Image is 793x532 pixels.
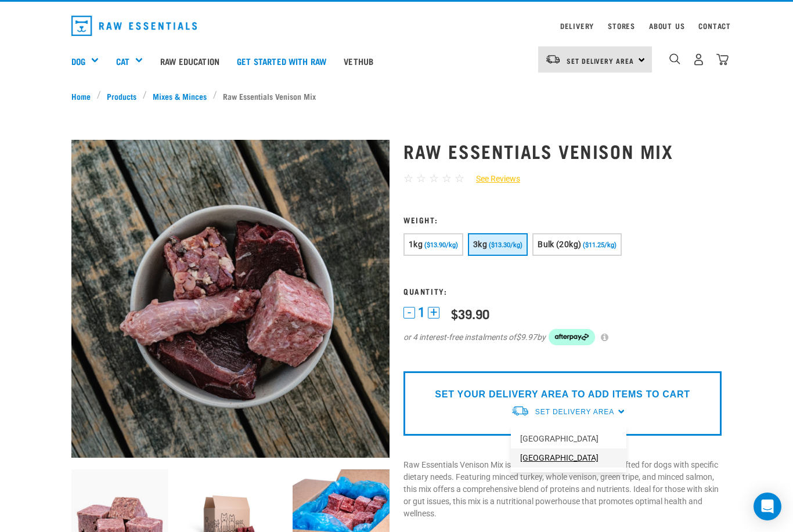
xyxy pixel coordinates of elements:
a: Raw Education [152,38,228,84]
a: Home [71,90,97,102]
span: 3kg [473,240,487,249]
span: Bulk (20kg) [538,240,581,249]
a: Dog [71,55,85,68]
img: user.png [693,53,705,66]
a: [GEOGRAPHIC_DATA] [511,429,626,448]
a: [GEOGRAPHIC_DATA] [511,448,626,468]
span: ($11.25/kg) [583,241,617,249]
div: Open Intercom Messenger [754,493,781,520]
a: About Us [649,24,684,28]
a: Contact [698,24,731,28]
span: ☆ [455,172,464,185]
p: Raw Essentials Venison Mix is an exclusive raw food blend crafted for dogs with specific dietary ... [403,459,722,520]
a: Get started with Raw [228,38,335,84]
span: 1kg [409,240,423,249]
img: Afterpay [549,329,595,345]
span: ☆ [442,172,452,185]
a: Delivery [560,24,594,28]
button: 3kg ($13.30/kg) [468,233,528,256]
button: Bulk (20kg) ($11.25/kg) [532,233,622,256]
span: $9.97 [516,331,537,343]
p: SET YOUR DELIVERY AREA TO ADD ITEMS TO CART [435,388,690,401]
img: van-moving.png [511,405,529,417]
nav: breadcrumbs [71,90,722,102]
a: Cat [116,55,129,68]
button: 1kg ($13.90/kg) [403,233,463,256]
span: Set Delivery Area [535,408,614,416]
span: ($13.30/kg) [489,241,522,249]
nav: dropdown navigation [62,11,731,41]
img: van-moving.png [545,54,561,64]
img: home-icon-1@2x.png [669,53,680,64]
span: ☆ [403,172,413,185]
span: ($13.90/kg) [424,241,458,249]
a: Vethub [335,38,382,84]
img: THK Wallaby Fillet Chicken Neck TH [71,140,390,458]
span: Set Delivery Area [567,59,634,63]
img: home-icon@2x.png [716,53,729,66]
button: + [428,307,439,319]
span: ☆ [429,172,439,185]
img: Raw Essentials Logo [71,16,197,36]
a: Stores [608,24,635,28]
div: or 4 interest-free instalments of by [403,329,722,345]
div: $39.90 [451,306,489,321]
span: ☆ [416,172,426,185]
h3: Quantity: [403,287,722,295]
a: Products [101,90,143,102]
h3: Weight: [403,215,722,224]
a: Mixes & Minces [147,90,213,102]
h1: Raw Essentials Venison Mix [403,140,722,161]
a: See Reviews [464,173,520,185]
button: - [403,307,415,319]
span: 1 [418,306,425,319]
